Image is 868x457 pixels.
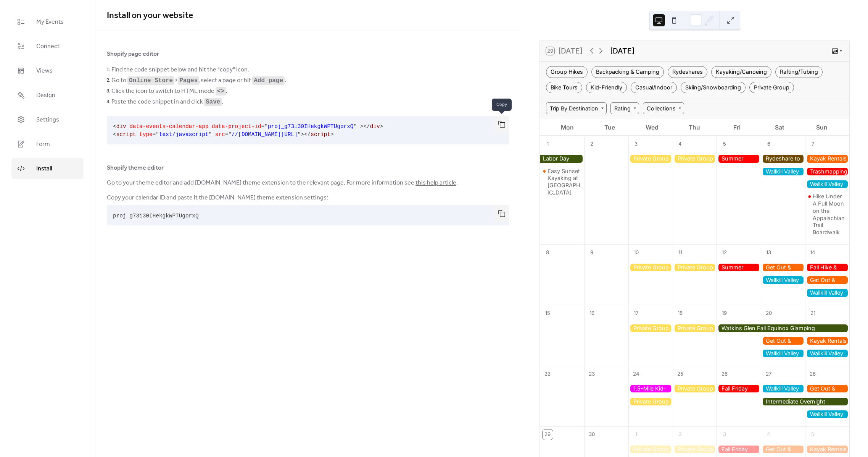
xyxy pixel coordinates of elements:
[11,85,84,105] a: Design
[628,324,673,332] div: Private Group
[805,264,849,271] div: Fall Hike & Yoga For All at Nordkop Mountain
[711,66,771,78] div: Kayaking/Canoeing
[301,131,304,138] span: >
[543,369,552,379] div: 22
[805,289,849,297] div: Wallkill Valley Railtrail E-Bike Tour (Rentals Only)
[673,264,717,271] div: Private Group
[113,131,116,138] span: <
[808,429,818,439] div: 5
[217,88,224,95] code: <>
[232,131,298,138] span: //[DOMAIN_NAME][URL]
[716,119,758,136] div: Fri
[588,119,631,136] div: Tue
[775,66,823,78] div: Rafting/Tubing
[761,276,805,284] div: Wallkill Valley Railtrail E-Bike Tour (Rentals Only)
[107,164,164,173] span: Shopify theme editor
[11,158,84,179] a: Install
[808,369,818,379] div: 28
[805,193,849,236] div: Hike Under A Full Moon on the Appalachian Trail Boardwalk
[761,168,805,175] div: Wallkill Valley Railtrail E-Bike Tour
[153,131,156,138] span: =
[805,276,849,284] div: Get Out & Kayak The Housatonic Surrounded by Fall Colors
[107,7,193,24] span: Install on your website
[206,99,220,105] code: Save
[631,308,641,318] div: 17
[681,82,746,94] div: Skiing/Snowboarding
[212,123,261,130] span: data-project-id
[717,446,761,453] div: Fall Friday Group Hikes - Only $20, Including Pickup!
[11,36,84,57] a: Connect
[156,131,159,138] span: "
[628,446,673,453] div: Private Group
[268,123,354,130] span: proj_g73i30IHekgkWPTUgorxQ
[360,123,364,130] span: >
[215,131,225,138] span: src
[586,82,627,94] div: Kid-Friendly
[11,60,84,81] a: Views
[668,66,707,78] div: Rydeshares
[380,123,383,130] span: >
[208,131,212,138] span: "
[540,168,584,196] div: Easy Sunset Kayaking at Jamaica Bay
[675,429,685,439] div: 2
[587,308,597,318] div: 16
[808,248,818,258] div: 14
[543,248,552,258] div: 8
[675,308,685,318] div: 18
[139,131,153,138] span: type
[673,155,717,162] div: Private Group
[761,385,805,392] div: Wallkill Valley Railtrail E-Bike Tour (Rentals Only)
[254,77,283,84] code: Add page
[808,139,818,149] div: 7
[543,139,552,149] div: 1
[228,131,232,138] span: "
[720,308,730,318] div: 19
[36,140,50,149] span: Form
[761,264,805,271] div: Get Out & Kayak To Cockenoe Island Bird Estuary
[587,248,597,258] div: 9
[11,11,84,32] a: My Events
[763,429,773,439] div: 4
[628,385,673,392] div: 1.5-Mile Kid-Friendly Hike at Fort Tilden
[717,155,761,162] div: Summer Friday Group Hikes - Only $20, Including Pickup!
[311,131,330,138] span: script
[129,77,173,84] code: Online Store
[36,66,53,76] span: Views
[805,337,849,345] div: Kayak Rentals at Housatonic River
[225,131,229,138] span: =
[763,308,773,318] div: 20
[675,248,685,258] div: 11
[370,123,380,130] span: div
[107,178,458,188] span: Go to your theme editor and add [DOMAIN_NAME] theme extension to the relevant page. For more info...
[543,429,552,439] div: 29
[113,123,116,130] span: <
[116,123,126,130] span: div
[763,139,773,149] div: 6
[801,119,843,136] div: Sun
[749,82,794,94] div: Private Group
[720,139,730,149] div: 5
[11,134,84,154] a: Form
[113,213,199,219] span: proj_g73i30IHekgkWPTUgorxQ
[261,123,265,130] span: =
[363,123,370,130] span: </
[129,123,208,130] span: data-events-calendar-app
[298,131,301,138] span: "
[415,177,456,189] a: this help article
[587,369,597,379] div: 23
[720,429,730,439] div: 3
[631,82,677,94] div: Casual/Indoor
[631,369,641,379] div: 24
[631,429,641,439] div: 1
[631,248,641,258] div: 10
[116,131,136,138] span: script
[36,18,64,27] span: My Events
[761,155,805,162] div: Rydeshare to New Paltz, NY for Hiking, Kayaking, Biking, Sightseeing & Shopping
[111,76,286,85] span: Go to > , select a page or hit .
[761,398,849,405] div: Intermediate Overnight Backpacking
[720,369,730,379] div: 26
[159,131,209,138] span: text/javascript
[591,66,664,78] div: Backpacking & Camping
[587,429,597,439] div: 30
[546,66,588,78] div: Group Hikes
